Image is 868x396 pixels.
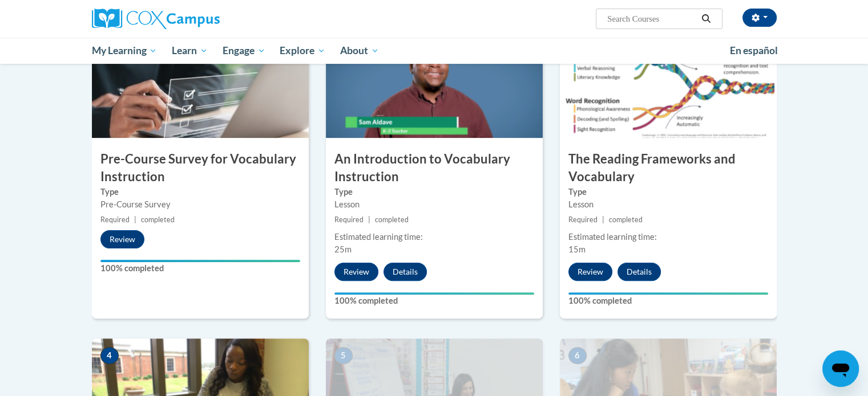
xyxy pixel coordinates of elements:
[334,186,534,198] label: Type
[334,295,534,307] label: 100% completed
[560,24,777,138] img: Course Image
[92,9,220,29] img: Cox Campus
[100,198,300,211] div: Pre-Course Survey
[100,215,130,224] span: Required
[568,347,587,364] span: 6
[92,9,309,29] a: Cox Campus
[280,44,325,58] span: Explore
[164,38,215,64] a: Learn
[568,198,768,211] div: Lesson
[84,38,165,64] a: My Learning
[92,150,309,186] h3: Pre-Course Survey for Vocabulary Instruction
[340,44,379,58] span: About
[92,24,309,138] img: Course Image
[334,347,353,364] span: 5
[822,350,859,387] iframe: Button to launch messaging window
[215,38,273,64] a: Engage
[602,215,604,224] span: |
[75,38,794,64] div: Main menu
[100,347,119,364] span: 4
[172,44,208,58] span: Learn
[334,263,378,281] button: Review
[334,231,534,243] div: Estimated learning time:
[100,262,300,275] label: 100% completed
[617,263,661,281] button: Details
[722,39,785,63] a: En español
[375,215,409,224] span: completed
[368,215,370,224] span: |
[334,244,352,254] span: 25m
[560,150,777,186] h3: The Reading Frameworks and Vocabulary
[100,230,144,248] button: Review
[606,12,697,26] input: Search Courses
[333,38,386,64] a: About
[742,9,777,27] button: Account Settings
[568,186,768,198] label: Type
[334,292,534,295] div: Your progress
[134,215,136,224] span: |
[141,215,175,224] span: completed
[568,244,586,254] span: 15m
[91,44,157,58] span: My Learning
[326,150,543,186] h3: An Introduction to Vocabulary Instruction
[334,198,534,211] div: Lesson
[568,231,768,243] div: Estimated learning time:
[568,215,597,224] span: Required
[100,186,300,198] label: Type
[223,44,265,58] span: Engage
[568,263,612,281] button: Review
[568,295,768,307] label: 100% completed
[100,260,300,262] div: Your progress
[326,24,543,138] img: Course Image
[272,38,333,64] a: Explore
[383,263,427,281] button: Details
[730,44,778,56] span: En español
[697,12,714,26] button: Search
[568,292,768,295] div: Your progress
[334,215,364,224] span: Required
[609,215,643,224] span: completed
